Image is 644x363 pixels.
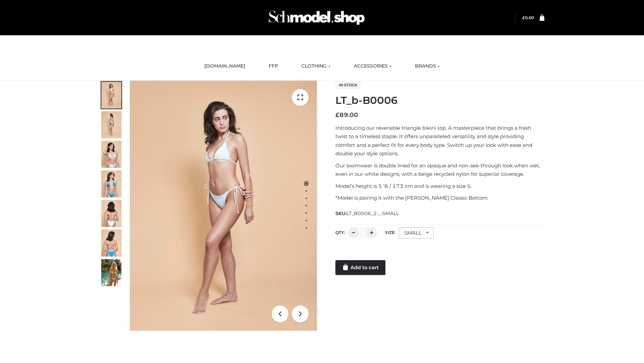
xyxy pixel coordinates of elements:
[335,94,544,107] h1: LT_b-B0006
[385,230,395,235] label: Size:
[101,230,121,256] img: ArielClassicBikiniTop_CloudNine_AzureSky_OW114ECO_8-scaled.jpg
[297,59,335,74] a: CLOTHING
[266,4,367,31] img: Schmodel Admin 964
[522,15,534,20] a: £0.00
[346,210,399,216] span: LT_B0006_2-_-SMALL
[335,260,385,275] a: Add to cart
[335,81,361,89] span: In stock
[335,182,544,191] p: Model’s height is 5 ‘8 / 173 cm and is wearing a size S.
[335,111,339,119] span: £
[264,59,283,74] a: FFP
[335,111,358,119] bdi: 89.00
[199,59,250,74] a: [DOMAIN_NAME]
[410,59,445,74] a: BRANDS
[522,15,534,20] bdi: 0.00
[349,59,396,74] a: ACCESSORIES
[101,200,121,227] img: ArielClassicBikiniTop_CloudNine_AzureSky_OW114ECO_7-scaled.jpg
[101,259,121,286] img: Arieltop_CloudNine_AzureSky2.jpg
[335,230,345,235] label: QTY:
[522,15,525,20] span: £
[101,111,121,138] img: ArielClassicBikiniTop_CloudNine_AzureSky_OW114ECO_2-scaled.jpg
[335,194,544,202] p: *Model is pairing it with the [PERSON_NAME] Classic Bottom
[335,124,544,158] p: Introducing our reversible triangle bikini top. A masterpiece that brings a fresh twist to a time...
[101,82,121,109] img: ArielClassicBikiniTop_CloudNine_AzureSky_OW114ECO_1-scaled.jpg
[101,141,121,168] img: ArielClassicBikiniTop_CloudNine_AzureSky_OW114ECO_3-scaled.jpg
[130,81,317,331] img: ArielClassicBikiniTop_CloudNine_AzureSky_OW114ECO_1
[101,170,121,197] img: ArielClassicBikiniTop_CloudNine_AzureSky_OW114ECO_4-scaled.jpg
[335,161,544,178] p: Our swimwear is double lined for an opaque and non-see-through look when wet, even in our white d...
[335,209,399,217] span: SKU:
[399,227,434,239] div: SMALL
